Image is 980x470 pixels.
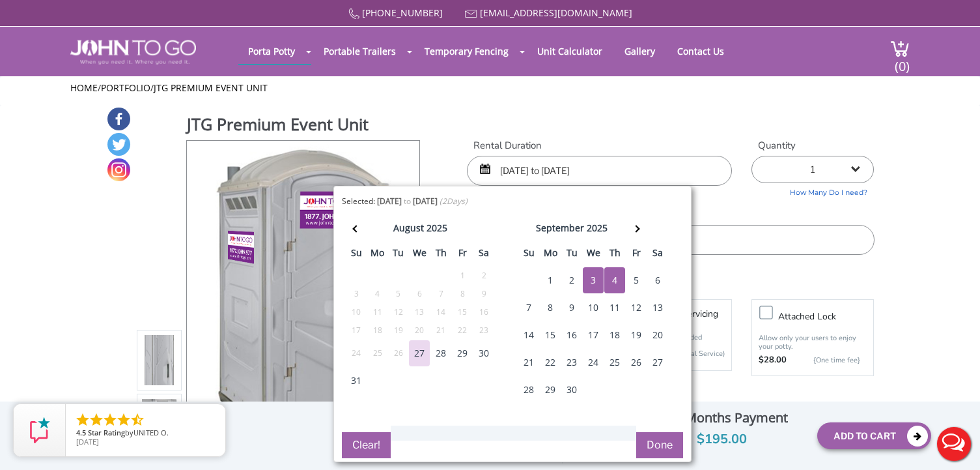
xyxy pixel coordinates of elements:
div: 11 [367,305,387,319]
img: cart a [890,40,910,57]
div: 22 [452,323,473,338]
th: tu [561,243,583,267]
span: to [404,196,411,207]
div: 5 [626,267,647,293]
div: 23 [473,323,494,338]
input: Start date | End date [467,156,732,186]
div: 29 [540,377,561,403]
div: 26 [626,349,647,375]
div: 9 [473,287,494,301]
h3: Attached lock [778,308,880,325]
div: 28 [430,340,451,366]
button: Clear! [342,432,391,458]
a: Contact Us [667,38,734,64]
a: Portfolio [101,81,150,94]
div: 9 [561,295,582,321]
div: 27 [409,340,430,366]
th: su [518,243,540,267]
li:  [75,412,91,428]
div: 5 [388,287,408,301]
div: 8 [452,287,473,301]
div: 19 [388,323,408,338]
label: Quantity [751,139,874,153]
div: 13 [409,305,430,319]
div: 2025 [427,219,447,237]
p: Allow only your users to enjoy your potty. [759,334,867,351]
a: [PHONE_NUMBER] [362,7,443,19]
div: 20 [409,323,430,338]
div: 15 [452,305,473,319]
div: 24 [583,349,604,375]
div: 2025 [587,219,608,237]
div: 16 [473,305,494,319]
a: JTG Premium Event Unit [154,81,268,94]
img: Product [204,141,402,448]
div: 7 [430,287,451,301]
th: sa [473,243,495,267]
h1: JTG Premium Event Unit [187,113,421,139]
th: we [583,243,604,267]
div: 14 [430,305,451,319]
th: tu [388,243,409,267]
th: su [346,243,367,267]
div: 7 [518,295,539,321]
div: 2 [473,269,494,283]
a: Gallery [615,38,665,64]
button: Live Chat [928,418,980,470]
div: 10 [583,295,604,321]
p: {One time fee} [793,354,860,367]
img: Call [348,8,359,20]
div: 21 [518,349,539,375]
span: 2 [442,196,447,207]
th: mo [367,243,388,267]
div: 11 [604,295,625,321]
div: 21 [430,323,451,338]
div: 27 [647,349,668,375]
th: we [409,243,430,267]
div: 28 [518,377,539,403]
b: [DATE] [377,196,402,207]
span: [DATE] [76,437,99,447]
div: 24 [346,346,367,360]
a: Temporary Fencing [415,38,518,64]
a: How Many Do I need? [751,183,874,198]
div: 10 [346,305,367,319]
ul: / / [70,81,910,95]
a: Instagram [107,158,130,181]
div: 19 [626,322,647,348]
img: JOHN to go [70,40,196,65]
span: 4.5 [76,428,86,437]
div: 25 [367,346,387,360]
a: Facebook [107,108,130,130]
div: september [536,219,584,237]
div: 13 [647,295,668,321]
div: 17 [583,322,604,348]
div: 30 [561,377,582,403]
button: Add To Cart [817,422,931,449]
span: Star Rating [88,428,125,437]
div: 12 [388,305,408,319]
div: 12 [626,295,647,321]
th: fr [452,243,473,267]
div: 6 [647,267,668,293]
div: 18 [367,323,387,338]
a: [EMAIL_ADDRESS][DOMAIN_NAME] [480,7,632,19]
th: mo [540,243,561,267]
div: $195.00 [636,429,807,450]
th: th [604,243,626,267]
li:  [116,412,132,428]
div: 22 [540,349,561,375]
span: Selected: [342,196,375,207]
span: UNITED O. [133,428,169,437]
div: 6 [409,287,430,301]
div: 25 [604,349,625,375]
a: Portable Trailers [314,38,406,64]
strong: $28.00 [759,354,787,367]
img: Mail [465,10,477,18]
img: Review Rating [27,417,53,443]
div: 8 [540,295,561,321]
th: th [430,243,452,267]
div: 31 [346,368,367,394]
div: 18 [604,322,625,348]
a: Twitter [107,133,130,156]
